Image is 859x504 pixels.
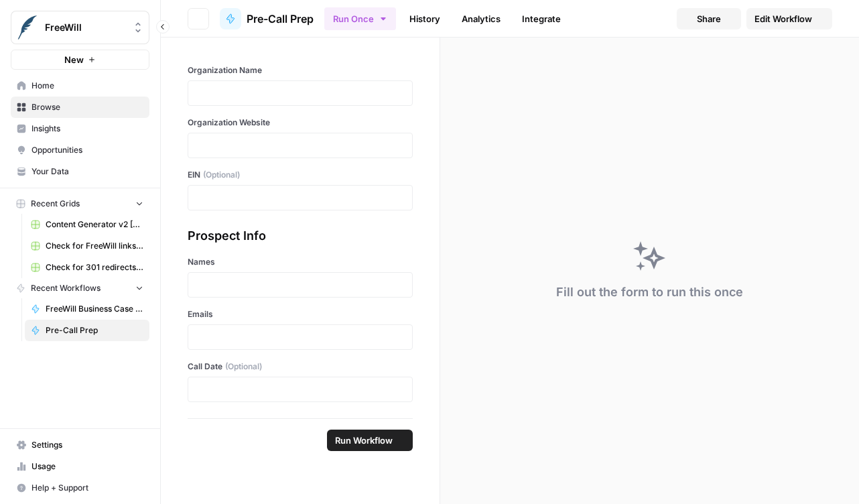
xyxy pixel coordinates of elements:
span: Home [31,80,143,92]
span: Browse [31,101,143,113]
a: Analytics [454,8,509,29]
a: Opportunities [11,139,149,161]
span: Content Generator v2 [DRAFT] Test [46,218,143,231]
a: Home [11,75,149,97]
span: Pre-Call Prep [247,11,314,27]
span: Help + Support [31,482,143,494]
span: Your Data [31,166,143,178]
a: Check for FreeWill links on partner's external website [25,235,149,257]
span: Pre-Call Prep [46,324,143,336]
label: Organization Name [188,64,413,76]
span: Edit Workflow [754,12,812,25]
label: Call Date [188,361,413,373]
span: Opportunities [31,144,143,156]
span: Check for FreeWill links on partner's external website [46,240,143,252]
a: Browse [11,97,149,118]
button: Workspace: FreeWill [11,11,149,44]
span: Run Workflow [335,434,393,447]
a: FreeWill Business Case Generator v2 [25,298,149,320]
button: New [11,50,149,70]
span: Share [697,12,721,25]
a: Check for 301 redirects on page Grid [25,257,149,278]
span: New [64,53,84,66]
button: Run Once [324,7,396,30]
span: Recent Workflows [31,282,101,294]
a: Settings [11,434,149,456]
span: (Optional) [225,361,262,373]
span: Settings [31,439,143,451]
a: Pre-Call Prep [220,8,314,29]
a: Content Generator v2 [DRAFT] Test [25,214,149,235]
img: FreeWill Logo [15,15,40,40]
a: Your Data [11,161,149,182]
label: Emails [188,308,413,320]
label: Names [188,256,413,268]
button: Share [677,8,741,29]
span: Insights [31,123,143,135]
a: Usage [11,456,149,477]
button: Run Workflow [327,430,413,451]
span: FreeWill [45,21,126,34]
button: Recent Workflows [11,278,149,298]
div: Prospect Info [188,227,413,245]
span: Usage [31,460,143,472]
button: Recent Grids [11,194,149,214]
div: Fill out the form to run this once [556,283,743,302]
span: Check for 301 redirects on page Grid [46,261,143,273]
a: Integrate [514,8,569,29]
a: Insights [11,118,149,139]
span: (Optional) [203,169,240,181]
label: Organization Website [188,117,413,129]
span: Recent Grids [31,198,80,210]
a: Edit Workflow [746,8,832,29]
label: EIN [188,169,413,181]
a: History [401,8,448,29]
button: Help + Support [11,477,149,499]
span: FreeWill Business Case Generator v2 [46,303,143,315]
a: Pre-Call Prep [25,320,149,341]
